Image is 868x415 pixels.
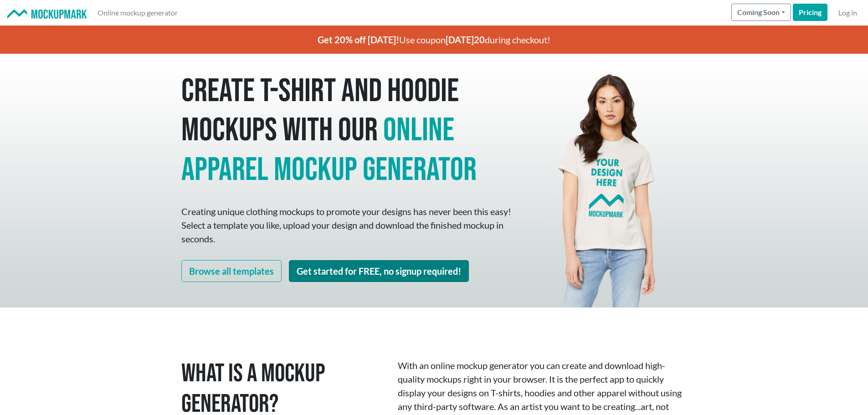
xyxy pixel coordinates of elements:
a: Log in [835,4,861,22]
span: online apparel mockup generator [181,111,477,190]
p: Use coupon during checkout! [181,26,687,54]
a: Browse all templates [181,260,282,282]
span: [DATE]20 [446,34,485,45]
span: Get 20% off [DATE]! [318,34,399,45]
a: Pricing [793,4,827,21]
a: Get started for FREE, no signup required! [289,260,469,282]
a: Online mockup generator [94,4,181,22]
img: Mockup Mark hero - your design here [551,54,664,307]
h1: Create T-shirt and hoodie mockups with our [181,72,514,190]
button: Coming Soon [731,4,791,21]
img: Mockup Mark [7,10,87,19]
p: Creating unique clothing mockups to promote your designs has never been this easy! Select a templ... [181,205,514,246]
